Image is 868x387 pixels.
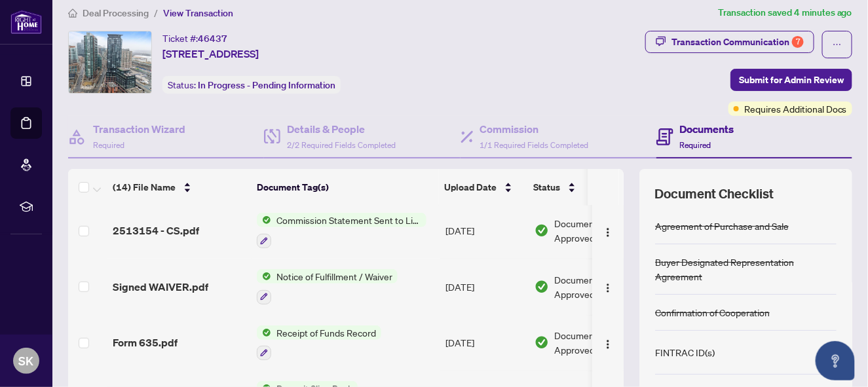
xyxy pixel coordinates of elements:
button: Logo [597,220,618,241]
img: Logo [603,283,613,293]
span: 1/1 Required Fields Completed [480,140,589,150]
h4: Details & People [287,121,396,137]
img: Document Status [535,280,549,294]
td: [DATE] [440,259,529,315]
button: Status IconReceipt of Funds Record [257,325,381,361]
span: Deal Processing [83,7,149,19]
td: [DATE] [440,202,529,259]
h4: Transaction Wizard [93,121,185,137]
span: Receipt of Funds Record [271,325,381,340]
img: Logo [603,227,613,238]
span: home [68,9,77,18]
h4: Commission [480,121,589,137]
span: Status [533,180,560,194]
div: Confirmation of Cooperation [655,305,770,320]
th: Document Tag(s) [252,169,439,206]
button: Transaction Communication7 [645,31,814,53]
span: Required [93,140,124,150]
span: Submit for Admin Review [739,69,844,90]
img: Status Icon [257,325,271,340]
img: Status Icon [257,269,271,284]
img: Logo [603,339,613,350]
td: [DATE] [440,315,529,371]
span: Document Approved [554,328,635,357]
span: SK [19,352,34,370]
div: 7 [792,36,804,48]
button: Submit for Admin Review [730,69,852,91]
span: Document Approved [554,272,635,301]
div: Status: [162,76,341,94]
span: (14) File Name [113,180,176,194]
button: Status IconCommission Statement Sent to Listing Brokerage [257,213,426,248]
img: IMG-C12280970_1.jpg [69,31,151,93]
button: Logo [597,332,618,353]
span: Required [680,140,711,150]
h4: Documents [680,121,734,137]
button: Open asap [816,341,855,380]
span: ellipsis [833,40,842,49]
span: Upload Date [444,180,497,194]
button: Status IconNotice of Fulfillment / Waiver [257,269,398,304]
span: Document Checklist [655,185,774,203]
li: / [154,5,158,20]
button: Logo [597,276,618,297]
th: (14) File Name [107,169,252,206]
img: Document Status [535,223,549,238]
span: 2/2 Required Fields Completed [287,140,396,150]
th: Upload Date [439,169,528,206]
th: Status [528,169,639,206]
span: In Progress - Pending Information [198,79,335,91]
img: Document Status [535,335,549,350]
span: 2513154 - CS.pdf [113,223,199,238]
span: Signed WAIVER.pdf [113,279,208,295]
div: Agreement of Purchase and Sale [655,219,789,233]
span: [STREET_ADDRESS] [162,46,259,62]
span: View Transaction [163,7,233,19]
img: Status Icon [257,213,271,227]
img: logo [10,10,42,34]
span: Requires Additional Docs [744,101,847,116]
div: Transaction Communication [671,31,804,52]
div: Ticket #: [162,31,227,46]
span: Document Approved [554,216,635,245]
span: Notice of Fulfillment / Waiver [271,269,398,284]
div: FINTRAC ID(s) [655,345,715,359]
span: Commission Statement Sent to Listing Brokerage [271,213,426,227]
span: Form 635.pdf [113,335,178,350]
article: Transaction saved 4 minutes ago [718,5,852,20]
div: Buyer Designated Representation Agreement [655,255,837,284]
span: 46437 [198,33,227,45]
